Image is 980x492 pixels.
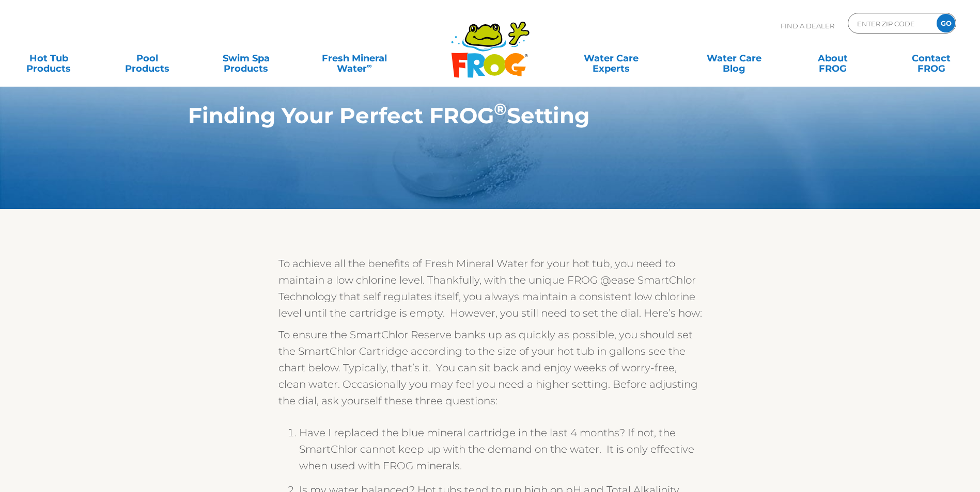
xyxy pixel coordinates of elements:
[367,61,372,70] sup: ∞
[893,48,970,69] a: ContactFROG
[549,48,674,69] a: Water CareExperts
[278,326,702,409] p: To ensure the SmartChlor Reserve banks up as quickly as possible, you should set the SmartChlor C...
[781,13,834,39] p: Find A Dealer
[306,48,402,69] a: Fresh MineralWater∞
[10,48,87,69] a: Hot TubProducts
[937,14,955,32] input: GO
[208,48,285,69] a: Swim SpaProducts
[494,100,507,119] sup: ®
[856,16,926,31] input: Zip Code Form
[299,424,702,482] li: Have I replaced the blue mineral cartridge in the last 4 months? If not, the SmartChlor cannot ke...
[695,48,772,69] a: Water CareBlog
[109,48,186,69] a: PoolProducts
[278,255,702,321] p: To achieve all the benefits of Fresh Mineral Water for your hot tub, you need to maintain a low c...
[794,48,871,69] a: AboutFROG
[188,103,744,128] h1: Finding Your Perfect FROG Setting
